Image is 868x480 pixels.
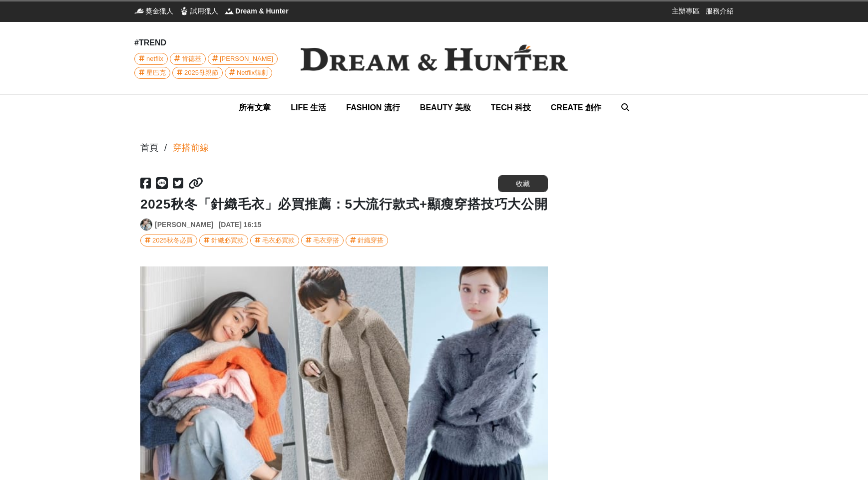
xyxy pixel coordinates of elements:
[170,53,206,65] a: 肯德基
[491,103,531,112] span: TECH 科技
[218,220,261,230] div: [DATE] 16:15
[250,235,299,246] a: 毛衣必買款
[182,53,201,64] span: 肯德基
[134,53,168,65] a: netflix
[224,6,289,16] a: Dream & HunterDream & Hunter
[134,6,144,16] img: 獎金獵人
[140,219,152,231] a: Avatar
[420,103,471,112] span: BEAUTY 美妝
[220,53,273,64] span: [PERSON_NAME]
[672,6,700,16] a: 主辦專區
[301,235,344,246] a: 毛衣穿搭
[211,235,244,246] div: 針織必買款
[358,235,384,246] div: 針織穿搭
[145,6,173,16] span: 獎金獵人
[155,220,213,230] a: [PERSON_NAME]
[190,6,218,16] span: 試用獵人
[140,141,158,155] div: 首頁
[141,219,152,230] img: Avatar
[225,67,272,79] a: Netflix韓劇
[152,235,193,246] div: 2025秋冬必買
[235,6,289,16] span: Dream & Hunter
[498,175,548,192] button: 收藏
[551,103,601,112] span: CREATE 創作
[208,53,278,65] a: [PERSON_NAME]
[262,235,295,246] div: 毛衣必買款
[179,6,218,16] a: 試用獵人試用獵人
[140,197,548,212] h1: 2025秋冬「針織毛衣」必買推薦：5大流行款式+顯瘦穿搭技巧大公開
[164,141,167,155] div: /
[491,94,531,121] a: TECH 科技
[140,235,197,246] a: 2025秋冬必買
[284,28,584,87] img: Dream & Hunter
[184,67,218,78] span: 2025母親節
[291,94,326,121] a: LIFE 生活
[179,6,189,16] img: 試用獵人
[420,94,471,121] a: BEAUTY 美妝
[134,6,173,16] a: 獎金獵人獎金獵人
[134,67,170,79] a: 星巴克
[199,235,248,246] a: 針織必買款
[237,67,268,78] span: Netflix韓劇
[172,67,223,79] a: 2025母親節
[146,67,166,78] span: 星巴克
[173,141,209,155] a: 穿搭前線
[134,37,284,49] div: #TREND
[224,6,234,16] img: Dream & Hunter
[146,53,163,64] span: netflix
[313,235,339,246] div: 毛衣穿搭
[346,103,400,112] span: FASHION 流行
[346,94,400,121] a: FASHION 流行
[239,94,271,121] a: 所有文章
[291,103,326,112] span: LIFE 生活
[551,94,601,121] a: CREATE 創作
[346,235,388,246] a: 針織穿搭
[706,6,734,16] a: 服務介紹
[239,103,271,112] span: 所有文章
